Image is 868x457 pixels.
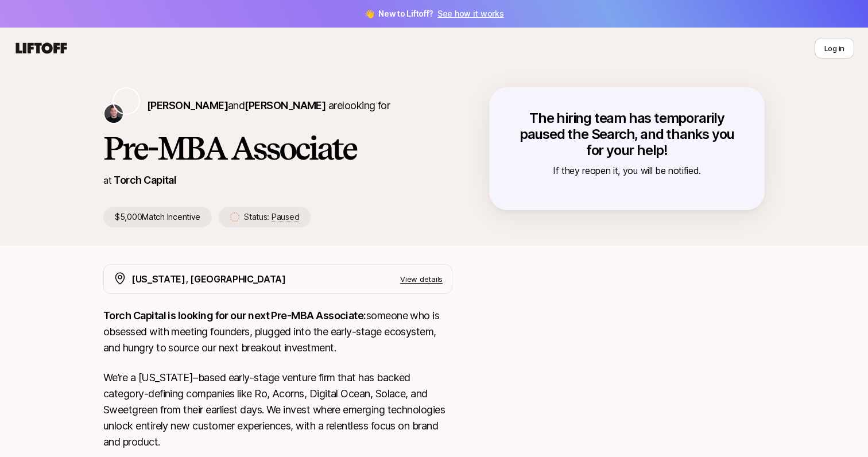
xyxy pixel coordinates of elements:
[365,7,504,21] span: 👋 New to Liftoff?
[103,173,111,188] p: at
[245,99,325,111] span: [PERSON_NAME]
[244,210,299,224] p: Status:
[103,309,366,322] strong: Torch Capital is looking for our next Pre-MBA Associate:
[272,212,299,222] span: Paused
[815,38,854,59] button: Log in
[437,9,504,18] a: See how it works
[147,99,228,111] span: [PERSON_NAME]
[103,370,452,450] p: We’re a [US_STATE]–based early-stage venture firm that has backed category-defining companies lik...
[400,273,443,285] p: View details
[104,104,123,123] img: Christopher Harper
[114,174,176,186] a: Torch Capital
[131,272,286,286] p: [US_STATE], [GEOGRAPHIC_DATA]
[103,131,452,165] h1: Pre-MBA Associate
[103,308,452,356] p: someone who is obsessed with meeting founders, plugged into the early-stage ecosystem, and hungry...
[512,110,742,158] p: The hiring team has temporarily paused the Search, and thanks you for your help!
[512,163,742,178] p: If they reopen it, you will be notified.
[103,207,212,227] p: $5,000 Match Incentive
[147,98,390,114] p: are looking for
[228,99,325,111] span: and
